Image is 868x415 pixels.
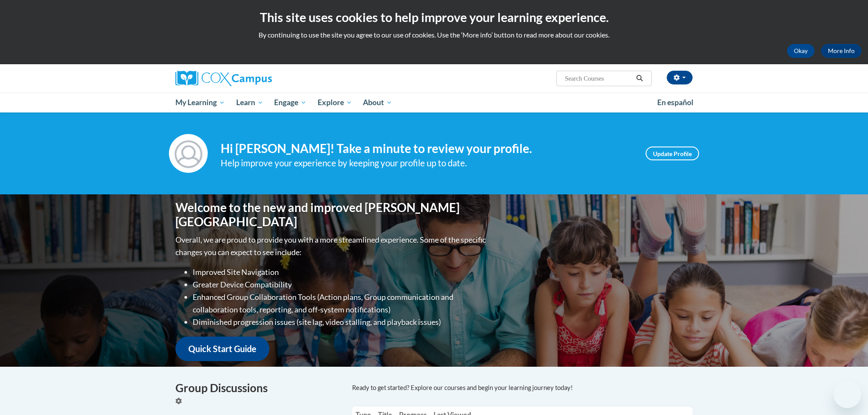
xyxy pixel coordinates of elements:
a: En español [652,94,699,112]
h4: Group Discussions [175,380,339,396]
a: More Info [821,44,862,58]
span: En español [657,98,693,107]
li: Enhanced Group Collaboration Tools (Action plans, Group communication and collaboration tools, re... [193,291,488,316]
a: Quick Start Guide [175,337,269,361]
button: Account Settings [667,71,693,84]
a: Learn [231,93,269,112]
span: Explore [318,97,352,108]
p: Overall, we are proud to provide you with a more streamlined experience. Some of the specific cha... [175,234,488,259]
a: My Learning [170,93,231,112]
a: Update Profile [646,147,699,160]
h4: Hi [PERSON_NAME]! Take a minute to review your profile. [221,141,633,156]
a: Explore [312,93,358,112]
input: Search Courses [564,73,633,84]
span: My Learning [175,97,225,108]
li: Diminished progression issues (site lag, video stalling, and playback issues) [193,316,488,328]
a: Engage [269,93,312,112]
a: About [358,93,398,112]
button: Okay [787,44,815,58]
p: By continuing to use the site you agree to our use of cookies. Use the ‘More info’ button to read... [6,30,862,40]
span: Learn [236,97,263,108]
h1: Welcome to the new and improved [PERSON_NAME][GEOGRAPHIC_DATA] [175,200,488,229]
li: Improved Site Navigation [193,266,488,278]
span: About [363,97,392,108]
div: Main menu [162,93,706,112]
a: Cox Campus [175,71,339,86]
iframe: Button to launch messaging window [834,381,861,408]
span: Engage [274,97,306,108]
li: Greater Device Compatibility [193,278,488,291]
button: Search [633,73,646,84]
div: Help improve your experience by keeping your profile up to date. [221,156,633,170]
img: Profile Image [169,134,208,173]
img: Cox Campus [175,71,272,86]
h2: This site uses cookies to help improve your learning experience. [6,9,862,26]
